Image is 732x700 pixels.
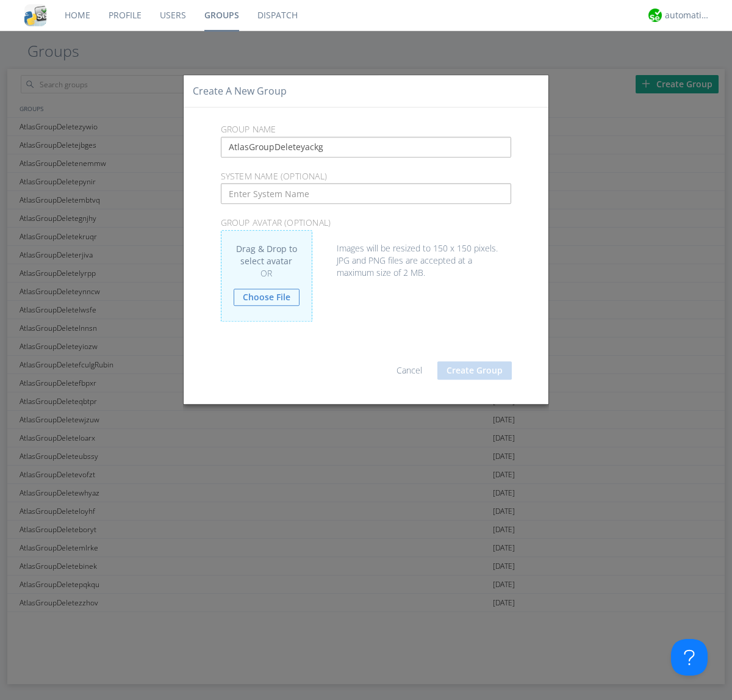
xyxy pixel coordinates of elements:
[665,9,711,21] div: automation+atlas
[24,4,46,26] img: cddb5a64eb264b2086981ab96f4c1ba7
[648,9,662,22] img: d2d01cd9b4174d08988066c6d424eccd
[212,216,521,229] p: Group Avatar (optional)
[221,183,512,204] input: Enter System Name
[234,267,300,280] div: OR
[212,123,521,137] p: Group Name
[437,361,512,380] button: Create Group
[234,289,300,306] a: Choose File
[396,364,422,376] a: Cancel
[193,84,287,98] h4: Create a New Group
[221,230,312,322] div: Drag & Drop to select avatar
[221,230,512,279] div: Images will be resized to 150 x 150 pixels. JPG and PNG files are accepted at a maximum size of 2...
[212,170,521,183] p: System Name (optional)
[221,137,512,157] input: Enter Group Name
